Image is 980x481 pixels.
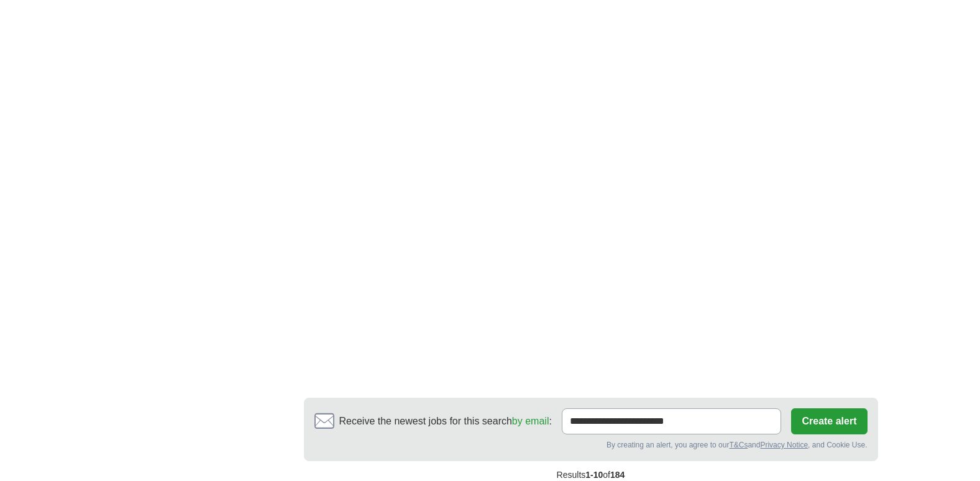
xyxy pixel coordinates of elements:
[585,470,603,480] span: 1-10
[760,441,808,449] a: Privacy Notice
[791,408,867,434] button: Create alert
[729,441,748,449] a: T&Cs
[610,470,625,480] span: 184
[314,439,868,451] div: By creating an alert, you agree to our and , and Cookie Use.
